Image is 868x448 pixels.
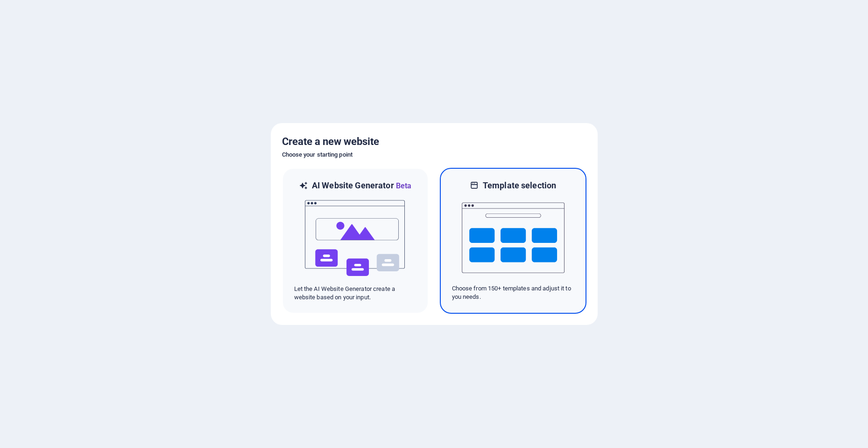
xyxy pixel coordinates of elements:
h5: Create a new website [282,134,586,149]
p: Choose from 150+ templates and adjust it to you needs. [452,284,574,301]
h6: Choose your starting point [282,149,586,160]
h6: Template selection [483,180,556,191]
span: Beta [394,181,412,190]
div: Template selectionChoose from 150+ templates and adjust it to you needs. [440,168,586,314]
div: AI Website GeneratorBetaaiLet the AI Website Generator create a website based on your input. [282,168,429,314]
img: ai [304,192,407,285]
p: Let the AI Website Generator create a website based on your input. [294,285,416,302]
h6: AI Website Generator [312,180,411,192]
